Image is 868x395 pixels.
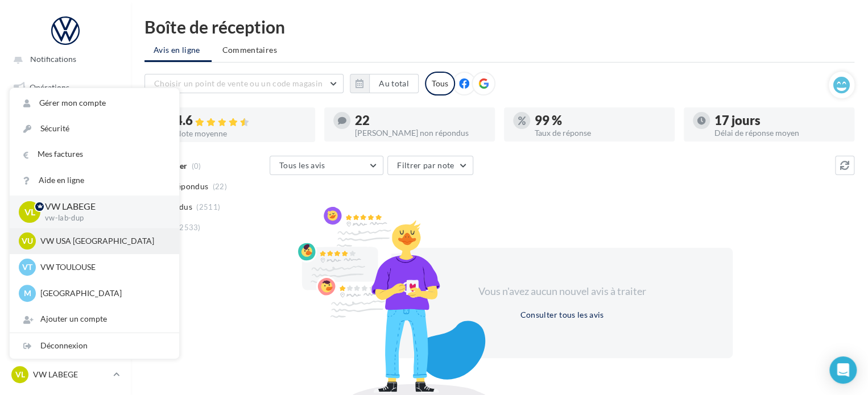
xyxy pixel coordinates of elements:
span: Opérations [30,82,69,92]
a: Contacts [7,189,124,213]
div: Boîte de réception [144,18,854,35]
button: Filtrer par note [387,156,473,175]
span: VL [15,369,25,380]
p: VW LABEGE [33,369,109,380]
span: Choisir un point de vente ou un code magasin [154,78,323,88]
span: VT [22,261,32,273]
p: VW TOULOUSE [40,261,166,273]
a: Opérations [7,76,124,99]
button: Consulter tous les avis [515,308,608,322]
button: Au total [369,74,419,93]
div: Déconnexion [10,333,179,359]
span: Non répondus [155,181,208,192]
button: Notifications [7,47,119,71]
div: Taux de réponse [535,129,666,137]
a: Médiathèque [7,218,124,242]
span: (2511) [196,202,220,211]
span: Commentaires [222,44,277,56]
div: Délai de réponse moyen [714,129,845,137]
span: VL [24,205,35,218]
button: Choisir un point de vente ou un code magasin [144,74,344,93]
div: 17 jours [714,114,845,127]
div: Ajouter un compte [10,306,179,332]
a: PLV et print personnalisable [7,274,124,307]
a: Boîte de réception [7,103,124,128]
button: Au total [350,74,419,93]
div: 22 [355,114,486,127]
div: Tous [425,72,455,95]
p: VW LABEGE [45,200,161,213]
p: VW USA [GEOGRAPHIC_DATA] [40,235,166,247]
div: [PERSON_NAME] non répondus [355,129,486,137]
p: [GEOGRAPHIC_DATA] [40,288,166,299]
a: Visibilité en ligne [7,133,124,157]
span: (2533) [177,223,201,232]
span: Tous les avis [279,160,325,170]
span: Notifications [30,54,76,64]
a: Calendrier [7,246,124,270]
div: Note moyenne [175,130,306,138]
span: (22) [213,182,227,191]
a: Campagnes DataOnDemand [7,312,124,346]
span: VU [22,235,33,247]
button: Tous les avis [270,156,383,175]
div: 99 % [535,114,666,127]
a: Campagnes [7,161,124,185]
a: Sécurité [10,116,179,142]
a: Gérer mon compte [10,90,179,116]
span: M [24,288,31,299]
div: 4.6 [175,114,306,127]
div: Vous n'avez aucun nouvel avis à traiter [464,284,660,299]
div: Open Intercom Messenger [829,356,857,384]
a: Aide en ligne [10,168,179,193]
a: VL VW LABEGE [9,364,122,385]
p: vw-lab-dup [45,213,161,223]
a: Mes factures [10,142,179,167]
